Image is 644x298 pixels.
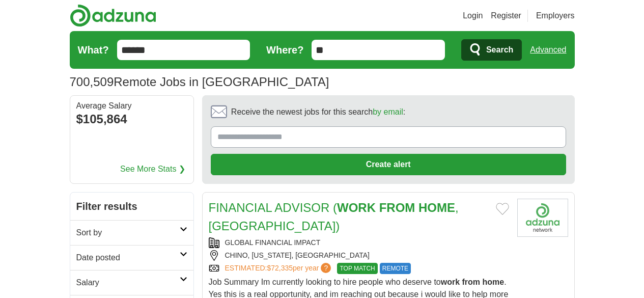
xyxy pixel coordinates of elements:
a: Employers [536,10,575,22]
div: $105,864 [76,110,187,128]
strong: HOME [418,201,455,214]
h2: Salary [76,277,180,289]
img: Company logo [517,199,568,237]
a: Login [463,10,483,22]
a: Date posted [70,245,193,270]
a: See More Stats ❯ [120,163,185,175]
div: CHINO, [US_STATE], [GEOGRAPHIC_DATA] [209,250,509,261]
span: 700,509 [70,73,114,91]
h1: Remote Jobs in [GEOGRAPHIC_DATA] [70,75,329,89]
div: Average Salary [76,102,187,110]
strong: from [462,278,481,286]
a: ESTIMATED:$72,335per year? [225,263,333,274]
a: Register [491,10,521,22]
span: Receive the newest jobs for this search : [231,106,405,118]
strong: work [441,278,460,286]
label: Where? [266,42,303,58]
button: Search [461,39,522,61]
div: GLOBAL FINANCIAL IMPACT [209,237,509,248]
button: Create alert [211,154,566,175]
strong: WORK [337,201,376,214]
span: $72,335 [267,264,293,272]
a: Advanced [530,40,566,60]
a: Salary [70,270,193,295]
span: Search [486,40,513,60]
img: Adzuna logo [70,4,156,27]
button: Add to favorite jobs [496,203,509,215]
h2: Filter results [70,193,193,220]
label: What? [78,42,109,58]
span: REMOTE [380,263,411,274]
h2: Date posted [76,252,180,264]
a: Sort by [70,220,193,245]
span: TOP MATCH [337,263,377,274]
a: FINANCIAL ADVISOR (WORK FROM HOME, [GEOGRAPHIC_DATA]) [209,201,459,233]
a: by email [373,107,403,116]
strong: home [483,278,505,286]
span: ? [321,263,331,273]
strong: FROM [379,201,415,214]
h2: Sort by [76,227,180,239]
